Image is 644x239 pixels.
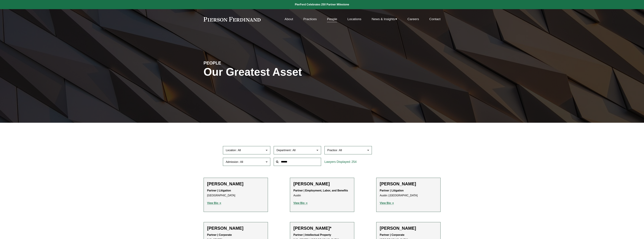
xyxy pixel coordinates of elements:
[207,202,218,204] strong: View Bio
[372,16,395,22] span: News & Insights
[207,233,232,236] strong: Partner | Corporate
[285,16,293,22] a: About
[293,181,351,187] h2: [PERSON_NAME]
[380,226,437,231] h2: [PERSON_NAME]
[352,160,357,164] span: 254
[380,202,394,204] a: View Bio
[204,66,362,78] h1: Our Greatest Asset
[293,233,331,236] strong: Partner | Intellectual Property
[327,149,337,152] span: Practice
[407,16,419,22] a: Careers
[293,226,351,231] h2: [PERSON_NAME]*
[429,16,440,22] a: Contact
[372,16,397,22] a: folder dropdown
[207,226,264,231] h2: [PERSON_NAME]
[327,16,337,22] a: People
[380,188,437,198] p: Austin | [GEOGRAPHIC_DATA]
[277,149,291,152] span: Department
[303,16,317,22] a: Practices
[226,149,236,152] span: Location
[293,188,351,198] p: Austin
[226,160,238,163] span: Admission
[207,202,221,204] a: View Bio
[380,233,405,236] strong: Partner | Corporate
[207,188,264,198] p: [GEOGRAPHIC_DATA]
[293,202,305,204] strong: View Bio
[207,189,231,192] strong: Partner | Litigation
[293,189,348,192] strong: Partner | Employment, Labor, and Benefits
[380,202,391,204] strong: View Bio
[207,181,264,187] h2: [PERSON_NAME]
[347,16,361,22] a: Locations
[204,60,263,66] h4: PEOPLE
[380,181,437,187] h2: [PERSON_NAME]
[293,202,308,204] a: View Bio
[380,189,404,192] strong: Partner | Litigation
